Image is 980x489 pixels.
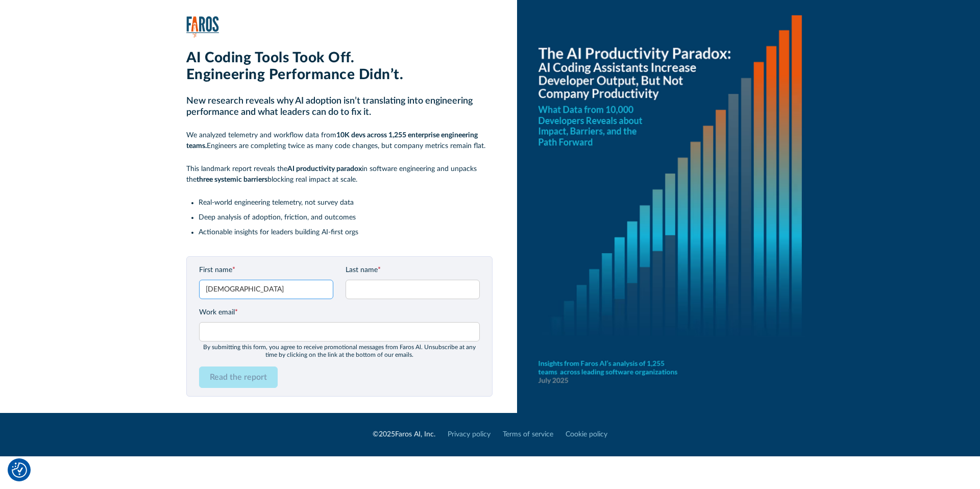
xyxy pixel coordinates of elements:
h2: New research reveals why AI adoption isn’t translating into engineering performance and what lead... [186,96,493,118]
label: First name [199,265,333,276]
li: Deep analysis of adoption, friction, and outcomes [199,212,493,223]
li: Actionable insights for leaders building AI-first orgs [199,227,493,238]
a: Privacy policy [448,429,491,440]
p: We analyzed telemetry and workflow data from Engineers are completing twice as many code changes,... [186,130,493,152]
span: 2025 [379,431,395,438]
div: By submitting this form, you agree to receive promotional messages from Faros Al. Unsubscribe at ... [199,344,480,358]
strong: 10K devs across 1,255 enterprise engineering teams. [186,132,478,150]
p: This landmark report reveals the in software engineering and unpacks the blocking real impact at ... [186,164,493,185]
li: Real-world engineering telemetry, not survey data [199,198,493,208]
form: Email Form [199,265,480,388]
label: Work email [199,307,480,318]
h1: AI Coding Tools Took Off. [186,50,493,67]
a: Terms of service [503,429,553,440]
strong: three systemic barriers [197,176,267,183]
img: Faros Logo [186,16,219,37]
a: Cookie policy [566,429,607,440]
button: Cookie Settings [12,462,27,478]
h1: Engineering Performance Didn’t. [186,66,493,84]
strong: AI productivity paradox [287,165,362,173]
label: Last name [346,265,480,276]
input: Read the report [199,366,278,388]
img: Revisit consent button [12,462,27,478]
div: © Faros AI, Inc. [373,429,435,440]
